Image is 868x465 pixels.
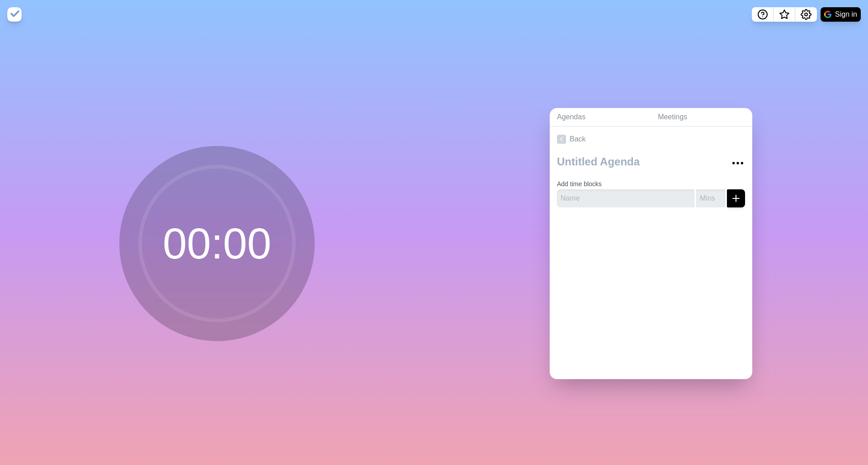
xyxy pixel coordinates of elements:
button: Help [752,7,774,22]
a: Back [550,127,752,152]
a: Meetings [651,108,752,127]
img: google logo [824,11,831,18]
input: Name [557,189,694,207]
input: Mins [696,189,725,207]
button: Sign in [821,7,861,22]
button: What’s new [774,7,795,22]
img: timeblocks logo [7,7,22,22]
label: Add time blocks [557,180,602,188]
a: Agendas [550,108,651,127]
button: Settings [795,7,817,22]
button: More [729,154,747,172]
